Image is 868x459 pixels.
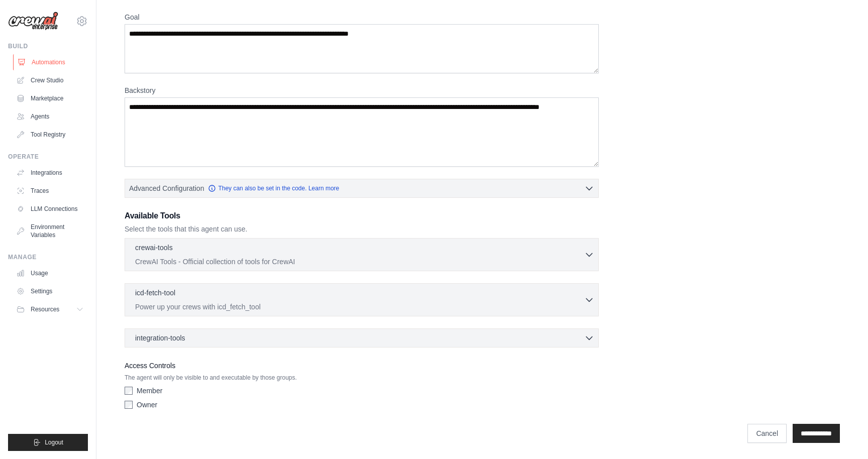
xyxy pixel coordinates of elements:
a: Integrations [12,165,88,181]
a: Traces [12,183,88,199]
a: Agents [12,108,88,125]
p: crewai-tools [135,243,173,253]
a: Settings [12,283,88,299]
p: icd-fetch-tool [135,288,175,298]
button: Advanced Configuration They can also be set in the code. Learn more [125,179,598,197]
button: Logout [8,434,88,451]
a: Cancel [747,424,787,443]
label: Access Controls [125,360,599,372]
p: CrewAI Tools - Official collection of tools for CrewAI [135,257,584,267]
div: Operate [8,153,88,161]
span: Resources [31,305,59,313]
button: Resources [12,301,88,317]
a: Crew Studio [12,72,88,88]
label: Member [137,386,162,396]
p: Power up your crews with icd_fetch_tool [135,302,584,312]
label: Goal [125,12,599,22]
p: The agent will only be visible to and executable by those groups. [125,374,599,382]
button: icd-fetch-tool Power up your crews with icd_fetch_tool [129,288,594,312]
h3: Available Tools [125,210,599,222]
a: Usage [12,265,88,281]
span: integration-tools [135,333,185,343]
span: Advanced Configuration [129,183,204,193]
button: crewai-tools CrewAI Tools - Official collection of tools for CrewAI [129,243,594,267]
div: Manage [8,253,88,261]
a: Environment Variables [12,219,88,243]
a: Tool Registry [12,127,88,143]
a: They can also be set in the code. Learn more [208,184,339,192]
img: Logo [8,12,58,31]
span: Logout [45,438,63,446]
a: Automations [13,54,89,70]
a: LLM Connections [12,201,88,217]
label: Owner [137,400,157,410]
a: Marketplace [12,90,88,106]
div: Build [8,42,88,50]
iframe: Chat Widget [818,411,868,459]
p: Select the tools that this agent can use. [125,224,599,234]
button: integration-tools [129,333,594,343]
label: Backstory [125,85,599,95]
